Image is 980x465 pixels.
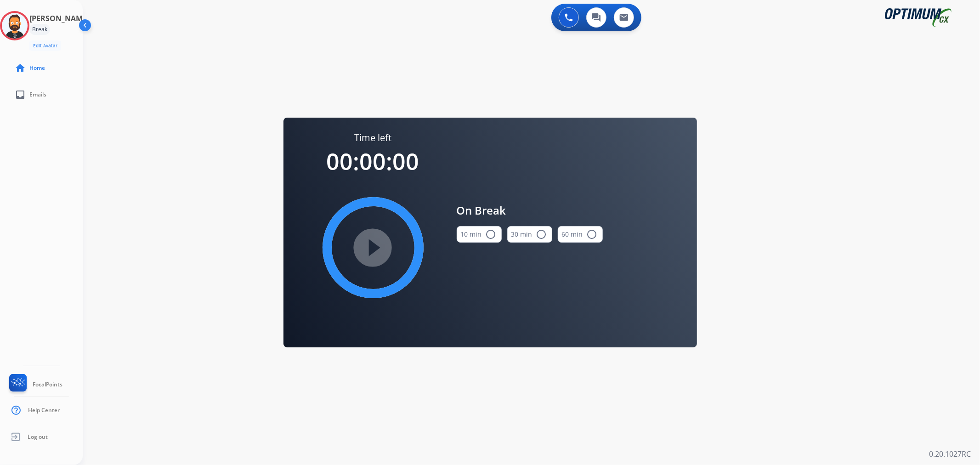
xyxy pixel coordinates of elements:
h3: [PERSON_NAME] [29,13,89,24]
mat-icon: radio_button_unchecked [587,229,598,240]
button: 30 min [507,226,552,243]
span: Help Center [28,407,60,414]
button: Edit Avatar [29,40,61,51]
a: FocalPoints [7,374,62,395]
mat-icon: home [15,62,26,74]
img: avatar [2,13,28,39]
p: 0.20.1027RC [929,448,971,459]
mat-icon: radio_button_unchecked [486,229,497,240]
span: Time left [354,131,391,144]
mat-icon: inbox [15,89,26,100]
button: 60 min [558,226,603,243]
span: FocalPoints [33,381,62,388]
span: Log out [28,433,48,441]
span: 00:00:00 [327,146,419,177]
span: Home [29,64,45,72]
button: 10 min [457,226,502,243]
span: Emails [29,91,46,98]
span: On Break [457,202,603,219]
mat-icon: radio_button_unchecked [536,229,547,240]
div: Break [29,24,50,35]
